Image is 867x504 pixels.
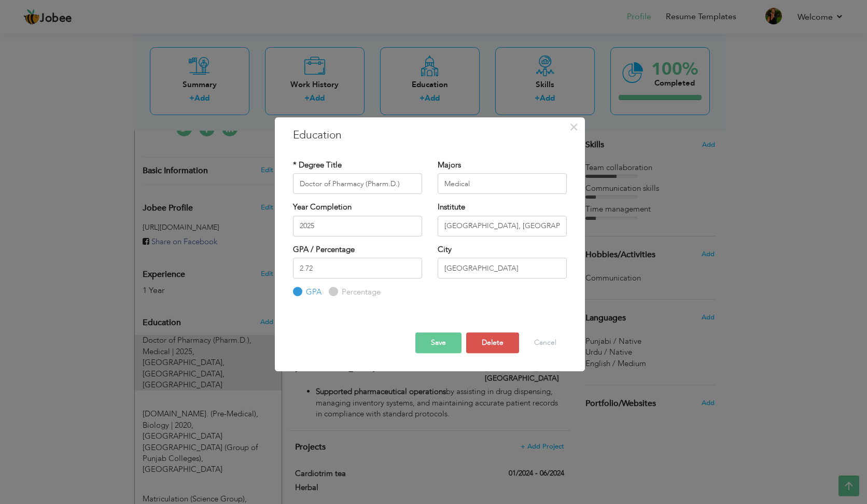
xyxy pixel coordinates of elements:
[524,332,567,353] button: Cancel
[293,244,355,255] label: GPA / Percentage
[438,160,461,171] label: Majors
[293,160,342,171] label: * Degree Title
[293,202,352,213] label: Year Completion
[569,118,578,136] span: ×
[438,244,452,255] label: City
[339,287,381,298] label: Percentage
[303,287,321,298] label: GPA
[466,332,519,353] button: Delete
[566,119,582,135] button: Close
[293,128,567,143] h3: Education
[438,202,465,213] label: Institute
[415,332,462,353] button: Save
